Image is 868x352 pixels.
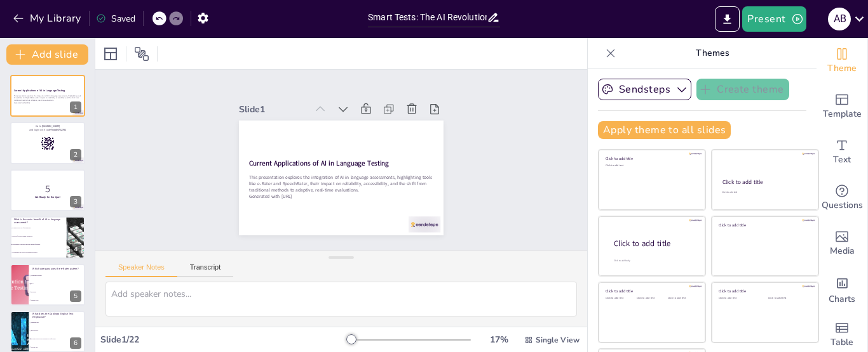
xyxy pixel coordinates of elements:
div: 17 % [484,334,514,346]
button: Present [742,6,806,32]
span: Media [830,244,855,258]
div: Click to add title [614,238,695,249]
span: Speaking only [31,322,85,323]
span: Lingua Level [31,299,85,301]
p: and login with code [14,127,81,131]
p: What is the main benefit of AI in language assessment? [14,218,63,225]
button: A B [828,6,851,32]
div: Click to add text [668,297,696,300]
span: ETS [31,283,85,284]
p: What does the Duolingo English Test emphasize? [32,312,81,319]
div: 6 [70,337,81,349]
input: Insert title [368,8,487,27]
strong: Current Applications of AI in Language Testing [14,89,65,92]
div: Click to add text [768,297,808,300]
div: Click to add title [722,178,807,186]
button: Export to PowerPoint [715,6,740,32]
div: Click to add title [606,289,696,294]
span: Charts [829,292,855,306]
div: Click to add title [719,222,810,227]
span: Duolingo [31,291,85,292]
div: A B [828,8,851,30]
div: Slide 1 [318,44,367,105]
span: Theme [827,62,857,75]
div: 2 [70,149,81,160]
div: Slide 1 / 22 [100,334,349,346]
div: 1 [70,101,81,113]
p: This presentation explores the integration of AI in language assessments, highlighting tools like... [14,95,81,101]
button: Transcript [177,263,234,277]
div: Click to add body [614,259,694,263]
div: Add charts and graphs [817,266,867,312]
p: Generated with [URL] [255,105,369,257]
div: Saved [96,13,135,25]
div: 3 [70,196,81,207]
div: 4 [10,216,85,258]
span: Template [823,107,862,121]
div: Click to add title [606,156,696,161]
p: Themes [621,38,804,68]
div: Add images, graphics, shapes or video [817,221,867,266]
button: Speaker Notes [105,263,177,277]
p: Go to [14,124,81,128]
span: Dynamic interactions adapting to proficiency [31,338,85,339]
strong: Get Ready for the Quiz! [35,195,61,199]
div: Click to add text [722,191,806,194]
div: 5 [10,264,85,306]
div: Add text boxes [817,129,867,175]
div: 4 [70,244,81,255]
button: Add slide [6,44,88,65]
p: This presentation explores the integration of AI in language assessments, highlighting tools like... [261,94,384,254]
button: Create theme [696,79,789,100]
div: Click to add text [719,297,759,300]
strong: Current Applications of AI in Language Testing [281,85,370,203]
div: 1 [10,75,85,117]
div: 3 [10,169,85,211]
div: Layout [100,44,121,64]
div: Click to add text [606,297,634,300]
p: 5 [14,182,81,196]
div: 5 [70,290,81,302]
div: Change the overall theme [817,38,867,84]
div: 2 [10,122,85,164]
div: Click to add text [637,297,665,300]
span: Table [831,336,853,349]
div: Get real-time input from your audience [817,175,867,221]
span: Single View [536,335,580,345]
div: Click to add title [719,289,810,294]
span: Cambridge English [31,275,85,276]
span: It allows for more human interaction. [12,236,65,237]
span: Position [134,46,149,62]
div: Click to add text [606,164,696,167]
button: Apply theme to all slides [598,121,731,139]
span: Writing only [31,346,85,348]
span: Questions [822,199,863,212]
div: Add ready made slides [817,84,867,129]
button: My Library [10,8,86,29]
button: Sendsteps [598,79,691,100]
span: It eliminates the need for assessments entirely. [12,252,65,253]
span: Text [833,153,851,167]
p: Generated with [URL] [14,101,81,104]
span: It automates scoring and provides instant feedback. [12,244,65,245]
p: Which company uses the e-Rater system? [32,266,81,270]
span: It reduces the cost of assessments. [12,228,65,229]
strong: [DOMAIN_NAME] [42,124,60,127]
span: Reading only [31,330,85,331]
